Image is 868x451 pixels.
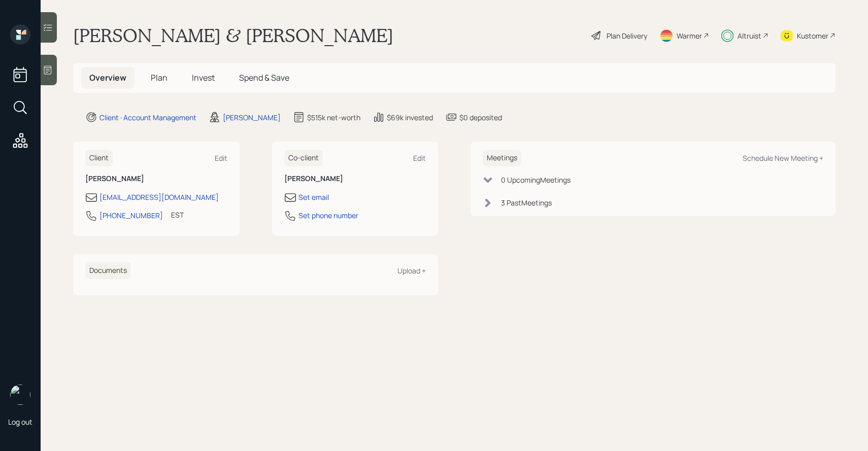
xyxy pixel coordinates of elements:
h6: Meetings [483,150,521,166]
div: Kustomer [797,30,828,41]
div: $515k net-worth [307,112,360,123]
div: Edit [413,153,426,163]
div: $69k invested [387,112,433,123]
div: [PERSON_NAME] [223,112,281,123]
h6: Co-client [284,150,323,166]
div: Set email [298,192,329,202]
div: [EMAIL_ADDRESS][DOMAIN_NAME] [99,192,219,202]
div: $0 deposited [459,112,502,123]
div: Schedule New Meeting + [743,153,823,163]
span: Invest [192,72,215,83]
h6: [PERSON_NAME] [85,175,227,183]
div: [PHONE_NUMBER] [99,210,163,221]
h1: [PERSON_NAME] & [PERSON_NAME] [73,24,393,47]
h6: Documents [85,262,131,279]
div: 0 Upcoming Meeting s [501,175,571,185]
div: Client · Account Management [99,112,196,123]
div: Log out [8,417,32,427]
span: Overview [89,72,126,83]
h6: [PERSON_NAME] [284,175,426,183]
div: Upload + [397,266,426,275]
h6: Client [85,150,113,166]
span: Plan [151,72,168,83]
div: Plan Delivery [607,30,647,41]
div: Set phone number [298,210,358,221]
div: Edit [215,153,227,163]
div: Warmer [677,30,702,41]
div: EST [171,210,184,220]
span: Spend & Save [239,72,289,83]
div: Altruist [738,30,761,41]
img: sami-boghos-headshot.png [10,385,30,405]
div: 3 Past Meeting s [501,197,552,208]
